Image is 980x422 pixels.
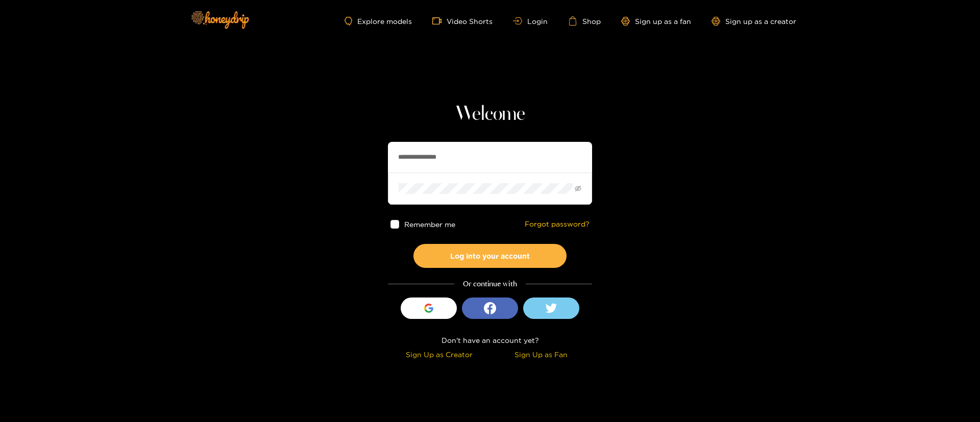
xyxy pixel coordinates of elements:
[493,349,590,360] div: Sign Up as Fan
[568,16,601,26] a: Shop
[404,220,455,228] span: Remember me
[413,244,567,268] button: Log into your account
[432,16,493,26] a: Video Shorts
[513,17,548,25] a: Login
[388,102,592,127] h1: Welcome
[388,278,592,290] div: Or continue with
[712,17,796,26] a: Sign up as a creator
[390,349,487,360] div: Sign Up as Creator
[525,220,590,229] a: Forgot password?
[621,17,691,26] a: Sign up as a fan
[345,17,412,26] a: Explore models
[388,334,592,346] div: Don't have an account yet?
[575,185,581,192] span: eye-invisible
[432,16,447,26] span: video-camera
